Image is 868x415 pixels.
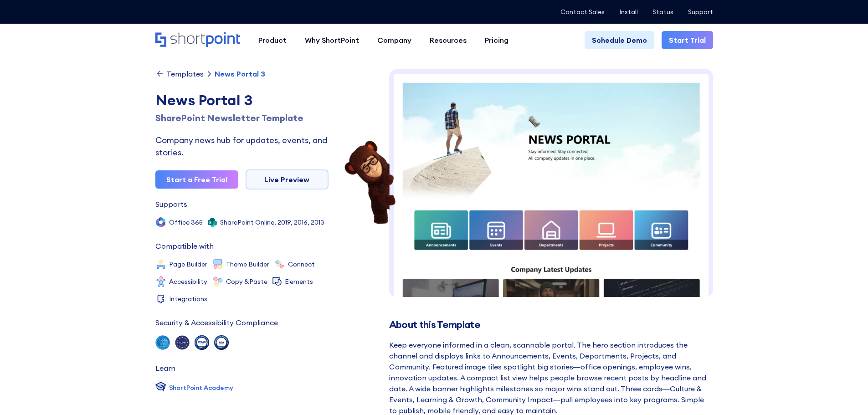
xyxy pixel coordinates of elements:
[169,383,233,393] div: ShortPoint Academy
[476,31,518,49] a: Pricing
[662,31,713,49] a: Start Trial
[155,364,175,372] div: Learn
[389,319,713,330] h2: About this Template
[485,35,508,46] div: Pricing
[155,335,170,350] img: soc 2
[258,35,287,46] div: Product
[368,31,421,49] a: Company
[166,70,204,77] div: Templates
[249,31,296,49] a: Product
[652,8,673,15] a: Status
[296,31,368,49] a: Why ShortPoint
[155,170,238,189] a: Start a Free Trial
[560,8,605,15] a: Contact Sales
[169,278,207,285] div: Accessibility
[822,371,868,415] div: Widget de clavardage
[155,69,204,78] a: Templates
[226,278,267,285] div: Copy &Paste
[288,261,315,267] div: Connect
[285,278,313,285] div: Elements
[430,35,467,46] div: Resources
[155,134,329,159] div: Company news hub for updates, events, and stories.
[305,35,359,46] div: Why ShortPoint
[169,219,203,225] div: Office 365
[377,35,411,46] div: Company
[155,89,329,111] div: News Portal 3
[226,261,269,267] div: Theme Builder
[155,319,278,326] div: Security & Accessibility Compliance
[619,8,638,15] a: Install
[215,70,265,77] div: News Portal 3
[421,31,476,49] a: Resources
[155,111,329,125] h1: SharePoint Newsletter Template
[155,200,187,208] div: Supports
[246,169,329,190] a: Live Preview
[220,219,324,225] div: SharePoint Online, 2019, 2016, 2013
[155,32,240,48] a: Home
[155,242,214,250] div: Compatible with
[169,261,207,267] div: Page Builder
[155,381,233,395] a: ShortPoint Academy
[822,371,868,415] iframe: Chat Widget
[169,296,207,302] div: Integrations
[585,31,654,49] a: Schedule Demo
[688,8,713,15] a: Support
